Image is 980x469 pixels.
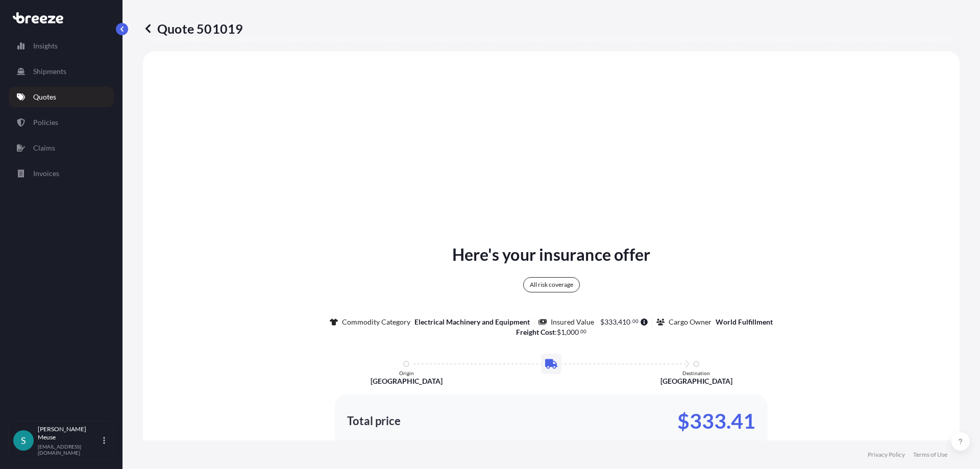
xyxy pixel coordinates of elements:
b: Freight Cost [516,328,555,336]
span: $ [557,329,561,336]
span: 1 [561,329,565,336]
span: 000 [567,329,579,336]
p: Quote 501019 [143,20,243,37]
p: Cargo Owner [669,317,712,327]
a: Terms of Use [913,451,947,459]
p: [PERSON_NAME] Meuse [38,425,101,441]
span: 00 [632,319,639,323]
span: 333 [604,318,617,326]
p: Destination [682,370,710,376]
a: Quotes [9,87,114,107]
p: Total price [347,416,401,426]
p: : [516,327,587,337]
p: Shipments [33,66,66,77]
a: Shipments [9,61,114,82]
a: Invoices [9,163,114,184]
p: Insured Value [551,317,594,327]
p: Insights [33,41,58,51]
a: Insights [9,36,114,56]
div: All risk coverage [523,277,580,292]
p: Invoices [33,168,59,179]
p: Commodity Category [342,317,410,327]
p: Here's your insurance offer [452,242,650,267]
p: [EMAIL_ADDRESS][DOMAIN_NAME] [38,443,101,456]
p: [GEOGRAPHIC_DATA] [660,376,732,386]
span: . [579,330,580,333]
p: Claims [33,143,55,153]
span: 00 [580,330,586,333]
span: $ [600,318,604,326]
a: Privacy Policy [868,451,905,459]
p: $333.41 [677,413,755,429]
p: World Fulfillment [716,317,773,327]
p: Origin [399,370,414,376]
a: Policies [9,112,114,133]
span: . [631,319,632,323]
p: Quotes [33,92,56,102]
span: , [617,318,618,326]
p: [GEOGRAPHIC_DATA] [371,376,443,386]
p: Electrical Machinery and Equipment [414,317,530,327]
span: , [565,329,567,336]
p: Policies [33,117,58,128]
span: 410 [618,318,630,326]
span: S [21,435,26,446]
a: Claims [9,138,114,158]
